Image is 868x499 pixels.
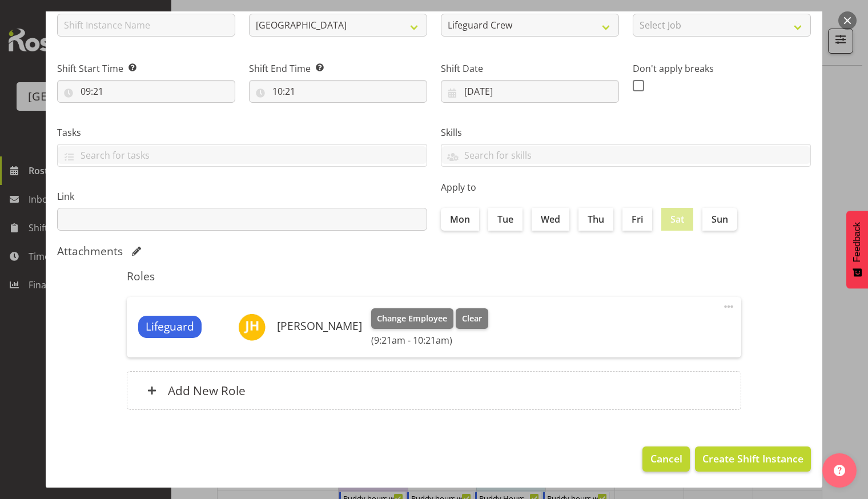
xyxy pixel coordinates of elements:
[488,208,523,231] label: Tue
[238,313,266,341] img: jayden-horsley10128.jpg
[249,62,427,75] label: Shift End Time
[441,208,479,231] label: Mon
[58,146,427,164] input: Search for tasks
[146,319,194,335] span: Lifeguard
[622,208,652,231] label: Fri
[57,62,235,75] label: Shift Start Time
[578,208,613,231] label: Thu
[371,335,488,346] h6: (9:21am - 10:21am)
[702,208,737,231] label: Sun
[441,146,810,164] input: Search for skills
[633,62,811,75] label: Don't apply breaks
[456,308,488,329] button: Clear
[642,446,689,472] button: Cancel
[377,312,447,325] span: Change Employee
[661,208,693,231] label: Sat
[57,190,427,203] label: Link
[852,222,862,262] span: Feedback
[277,320,362,332] h6: [PERSON_NAME]
[57,244,123,258] h5: Attachments
[846,211,868,288] button: Feedback - Show survey
[57,80,235,103] input: Click to select...
[168,383,246,398] h6: Add New Role
[127,269,741,283] h5: Roles
[462,312,482,325] span: Clear
[441,80,619,103] input: Click to select...
[532,208,569,231] label: Wed
[249,80,427,103] input: Click to select...
[834,465,845,476] img: help-xxl-2.png
[702,451,803,466] span: Create Shift Instance
[371,308,454,329] button: Change Employee
[441,126,811,139] label: Skills
[57,14,235,37] input: Shift Instance Name
[57,126,427,139] label: Tasks
[650,451,682,466] span: Cancel
[441,62,619,75] label: Shift Date
[441,180,811,194] label: Apply to
[695,446,811,472] button: Create Shift Instance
